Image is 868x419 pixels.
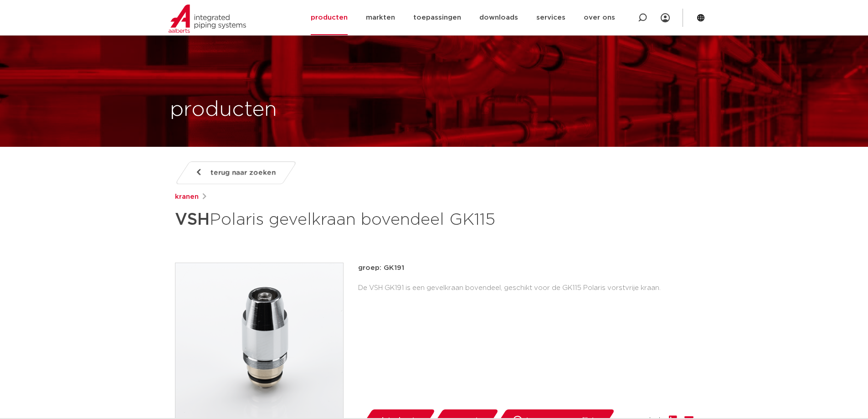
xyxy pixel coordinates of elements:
a: terug naar zoeken [175,161,297,184]
h1: producten [170,95,277,124]
span: terug naar zoeken [211,166,276,180]
div: De VSH GK191 is een gevelkraan bovendeel, geschikt voor de GK115 Polaris vorstvrije kraan. [358,281,693,295]
strong: VSH [175,212,210,228]
a: kranen [175,191,199,202]
p: groep: GK191 [358,263,693,274]
h1: Polaris gevelkraan bovendeel GK115 [175,206,517,233]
